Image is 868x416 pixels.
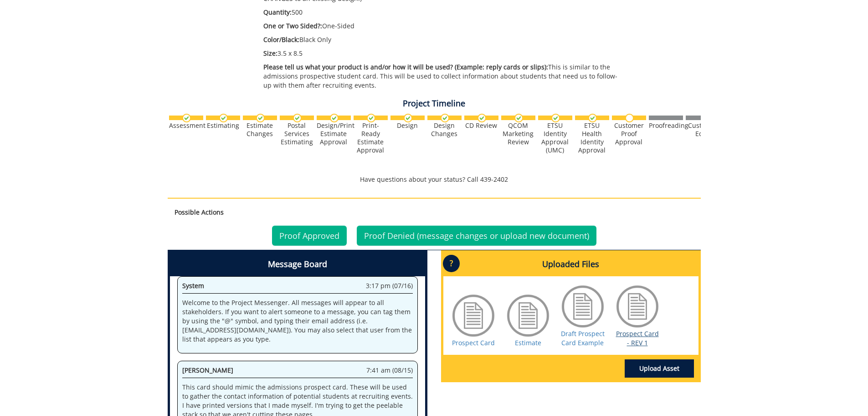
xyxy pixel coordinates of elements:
[263,21,620,31] p: One-Sided
[575,121,609,154] div: ETSU Health Identity Approval
[206,121,240,130] div: Estimating
[354,121,388,154] div: Print-Ready Estimate Approval
[168,175,701,184] p: Have questions about your status? Call 439-2402
[263,8,292,16] span: Quantity:
[272,226,347,246] a: Proof Approved
[366,281,413,290] span: 3:17 pm (07/16)
[182,366,233,374] span: [PERSON_NAME]
[616,329,659,347] a: Prospect Card - REV 1
[263,21,322,30] span: One or Two Sided?:
[293,114,302,122] img: checkmark
[478,114,486,122] img: checkmark
[170,253,425,276] h4: Message Board
[182,281,204,290] span: System
[366,366,413,375] span: 7:41 am (08/15)
[625,114,634,122] img: no
[452,338,495,347] a: Prospect Card
[367,114,375,122] img: checkmark
[168,99,701,108] h4: Project Timeline
[169,121,203,130] div: Assessment
[441,114,449,122] img: checkmark
[330,114,339,122] img: checkmark
[263,49,277,58] span: Size:
[219,114,228,122] img: checkmark
[686,121,720,138] div: Customer Edits
[263,63,548,71] span: Please tell us what your product is and/or how it will be used? (Example: reply cards or slips):
[427,121,462,138] div: Design Changes
[612,121,646,146] div: Customer Proof Approval
[182,298,413,344] p: Welcome to the Project Messenger. All messages will appear to all stakeholders. If you want to al...
[404,114,412,122] img: checkmark
[263,35,299,44] span: Color/Black:
[317,121,351,146] div: Design/Print Estimate Approval
[263,63,620,90] p: This is similar to the admissions prospective student card. This will be used to collect informat...
[256,114,265,122] img: checkmark
[514,114,523,122] img: checkmark
[551,114,560,122] img: checkmark
[501,121,535,146] div: QCOM Marketing Review
[561,329,605,347] a: Draft Prospect Card Example
[625,359,694,378] a: Upload Asset
[263,8,620,17] p: 500
[390,121,425,130] div: Design
[443,255,460,272] p: ?
[175,208,224,216] strong: Possible Actions
[515,338,541,347] a: Estimate
[280,121,314,146] div: Postal Services Estimating
[464,121,498,130] div: CD Review
[263,35,620,44] p: Black Only
[588,114,597,122] img: checkmark
[357,226,596,246] a: Proof Denied (message changes or upload new document)
[263,49,620,58] p: 3.5 x 8.5
[538,121,572,154] div: ETSU Identity Approval (UMC)
[443,253,699,276] h4: Uploaded Files
[182,114,191,122] img: checkmark
[649,121,683,130] div: Proofreading
[243,121,277,138] div: Estimate Changes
